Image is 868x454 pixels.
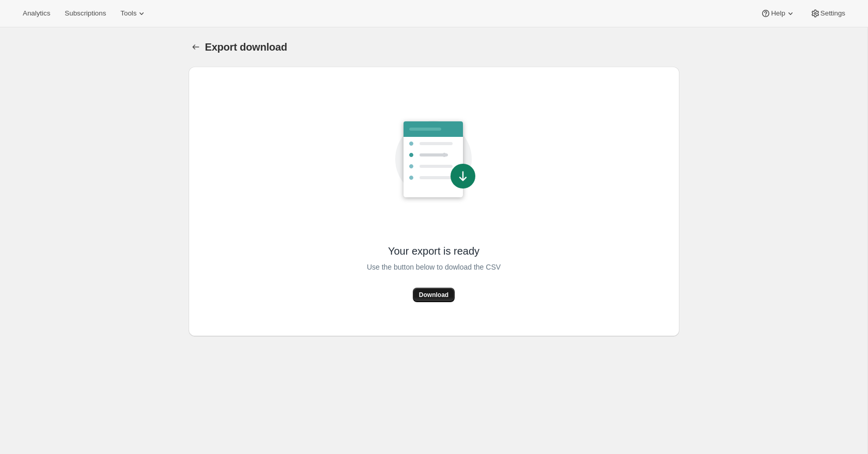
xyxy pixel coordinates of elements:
[820,9,845,18] span: Settings
[17,6,56,21] button: Analytics
[754,6,801,21] button: Help
[419,291,448,299] span: Download
[205,41,287,53] span: Export download
[804,6,851,21] button: Settings
[413,288,455,302] button: Download
[189,40,203,54] button: Export download
[58,6,112,21] button: Subscriptions
[388,244,479,258] span: Your export is ready
[367,261,501,273] span: Use the button below to dowload the CSV
[771,9,785,18] span: Help
[114,6,153,21] button: Tools
[65,9,106,18] span: Subscriptions
[23,9,50,18] span: Analytics
[120,9,136,18] span: Tools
